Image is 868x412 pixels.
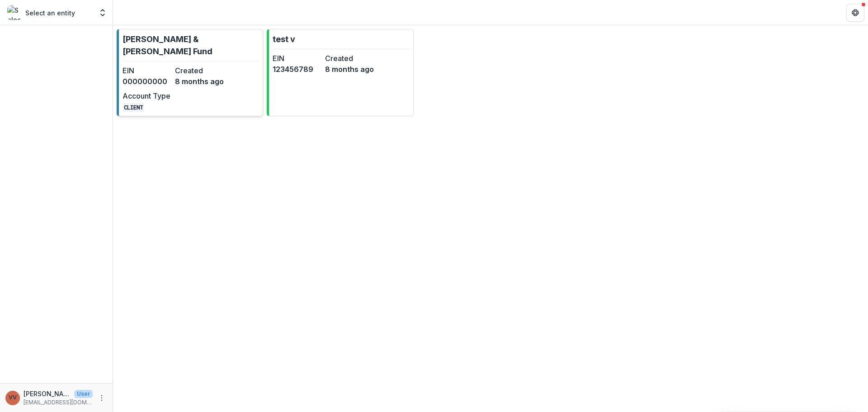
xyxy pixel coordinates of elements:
[24,398,93,407] p: [EMAIL_ADDRESS][DOMAIN_NAME]
[117,29,263,116] a: [PERSON_NAME] & [PERSON_NAME] FundEIN000000000Created8 months agoAccount TypeCLIENT
[175,76,224,87] dd: 8 months ago
[123,33,259,57] p: [PERSON_NAME] & [PERSON_NAME] Fund
[325,64,374,75] dd: 8 months ago
[273,64,321,75] dd: 123456789
[273,53,321,64] dt: EIN
[846,4,864,22] button: Get Help
[24,389,71,398] p: [PERSON_NAME]
[7,5,22,20] img: Select an entity
[74,390,93,398] p: User
[175,65,224,76] dt: Created
[123,76,171,87] dd: 000000000
[123,90,171,101] dt: Account Type
[267,29,413,116] a: test vEIN123456789Created8 months ago
[123,103,144,112] code: CLIENT
[25,8,75,18] p: Select an entity
[9,395,17,401] div: Vivian Victoria
[96,4,109,22] button: Open entity switcher
[96,393,107,403] button: More
[325,53,374,64] dt: Created
[273,33,295,45] p: test v
[123,65,171,76] dt: EIN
